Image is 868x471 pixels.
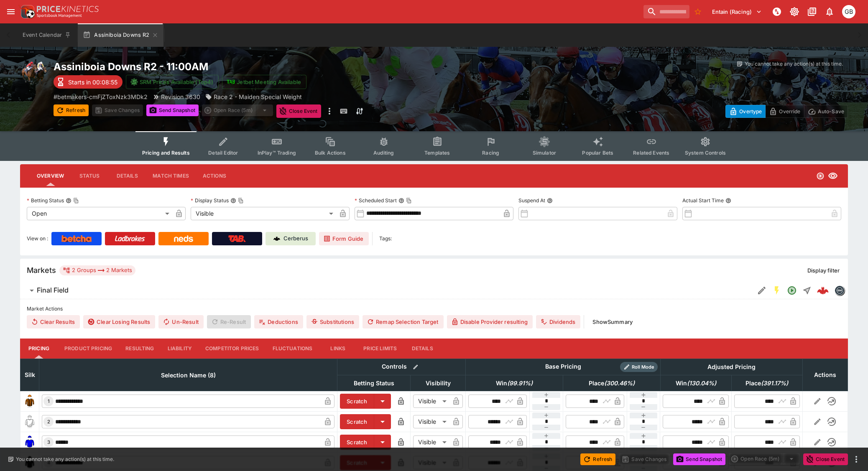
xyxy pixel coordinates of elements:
[691,5,705,18] button: No Bookmarks
[518,197,545,204] p: Suspend At
[487,378,542,388] span: Win(99.91%)
[230,198,236,204] button: Display StatusCopy To Clipboard
[63,265,132,275] div: 2 Groups 2 Markets
[135,131,733,161] div: Event type filters
[410,362,421,372] button: Bulk edit
[146,104,199,116] button: Send Snapshot
[222,75,306,89] button: Jetbet Meeting Available
[191,197,229,204] p: Display Status
[27,197,64,204] p: Betting Status
[18,3,35,20] img: PriceKinetics Logo
[787,4,802,19] button: Toggle light/dark mode
[73,198,79,204] button: Copy To Clipboard
[357,339,403,359] button: Price Limits
[580,378,644,388] span: Place(300.46%)
[814,282,831,299] a: 0fe66f18-0853-462f-b8c0-2e79a69b31a1
[687,378,716,388] em: ( 130.04 %)
[152,370,225,380] span: Selection Name (8)
[319,232,369,245] a: Form Guide
[628,364,658,371] span: Roll Mode
[765,105,804,118] button: Override
[817,285,829,296] img: logo-cerberus--red.svg
[340,394,374,409] button: Scratch
[340,414,374,429] button: Scratch
[71,166,108,186] button: Status
[779,107,800,116] p: Override
[199,339,266,359] button: Competitor Prices
[54,104,89,116] button: Refresh
[682,197,724,204] p: Actual Start Time
[266,232,316,245] a: Cerberus
[283,234,308,243] p: Cerberus
[804,4,819,19] button: Documentation
[27,265,56,275] h5: Markets
[363,315,444,328] button: Remap Selection Target
[802,264,845,277] button: Display filter
[660,359,802,375] th: Adjusted Pricing
[413,415,449,428] div: Visible
[547,198,553,204] button: Suspend At
[20,339,58,359] button: Pricing
[306,315,359,328] button: Substitutions
[403,339,441,359] button: Details
[191,207,336,220] div: Visible
[205,92,302,101] div: Race 2 - Maiden Special Weight
[685,150,726,156] span: System Controls
[818,107,844,116] p: Auto-Save
[83,315,155,328] button: Clear Losing Results
[315,150,346,156] span: Bulk Actions
[46,439,52,445] span: 3
[725,105,766,118] button: Overtype
[802,359,848,391] th: Actions
[174,235,193,242] img: Neds
[23,435,36,449] img: runner 3
[379,232,392,245] label: Tags:
[507,378,533,388] em: ( 99.91 %)
[761,378,788,388] em: ( 391.17 %)
[817,285,829,296] div: 0fe66f18-0853-462f-b8c0-2e79a69b31a1
[46,398,51,404] span: 1
[228,235,246,242] img: TabNZ
[273,235,280,242] img: Cerberus
[604,378,635,388] em: ( 300.46 %)
[482,150,499,156] span: Racing
[18,23,76,47] button: Event Calendar
[580,453,615,465] button: Refresh
[23,395,36,408] img: runner 1
[799,283,814,298] button: Straight
[643,5,689,18] input: search
[666,378,725,388] span: Win(130.04%)
[345,378,403,388] span: Betting Status
[413,395,449,408] div: Visible
[406,198,412,204] button: Copy To Clipboard
[337,359,466,375] th: Controls
[633,150,669,156] span: Related Events
[20,60,47,87] img: horse_racing.png
[27,207,172,220] div: Open
[58,339,119,359] button: Product Pricing
[447,315,533,328] button: Disable Provider resulting
[161,92,200,101] p: Revision 3630
[37,286,69,295] h6: Final Field
[146,166,196,186] button: Match Times
[258,150,296,156] span: InPlay™ Trading
[68,78,117,87] p: Starts in 00:08:55
[424,150,450,156] span: Templates
[398,198,404,204] button: Scheduled StartCopy To Clipboard
[739,107,762,116] p: Overtype
[20,359,39,391] th: Silk
[416,378,460,388] span: Visibility
[142,150,190,156] span: Pricing and Results
[27,303,841,315] label: Market Actions
[37,14,82,18] img: Sportsbook Management
[158,315,203,328] button: Un-Result
[61,235,92,242] img: Betcha
[373,150,394,156] span: Auditing
[620,362,658,372] div: Show/hide Price Roll mode configuration.
[769,283,784,298] button: SGM Enabled
[202,104,273,116] div: split button
[207,315,251,328] span: Re-Result
[582,150,613,156] span: Popular Bets
[533,150,556,156] span: Simulator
